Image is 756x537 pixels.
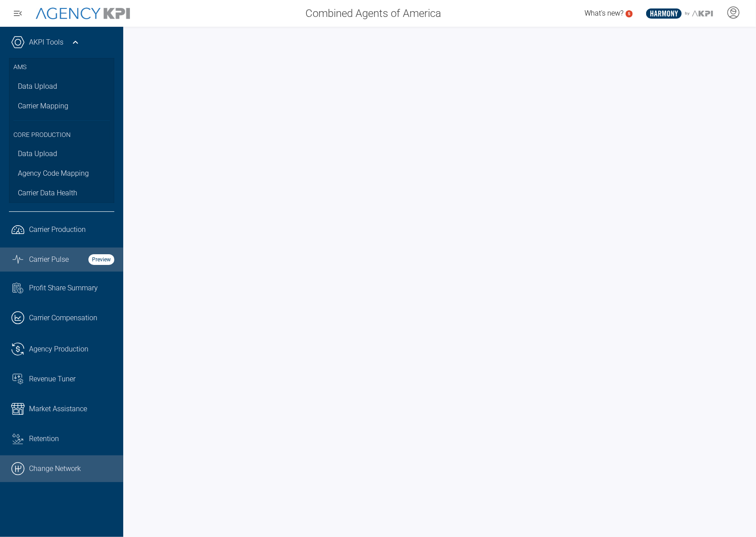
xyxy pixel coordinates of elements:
span: Carrier Data Health [18,188,77,198]
span: Agency Production [29,344,88,355]
span: Carrier Pulse [29,254,69,265]
a: Carrier Mapping [9,96,114,116]
a: AKPI Tools [29,37,63,48]
span: Carrier Compensation [29,313,97,323]
strong: Preview [88,254,114,265]
h3: Core Production [13,120,110,145]
span: What's new? [585,9,623,17]
div: Retention [29,434,114,444]
span: Market Assistance [29,404,87,414]
a: 5 [626,10,633,17]
h3: AMS [13,58,110,77]
a: Carrier Data Health [9,183,114,203]
img: AgencyKPI [36,8,130,19]
span: Carrier Production [29,224,86,235]
a: Data Upload [9,144,114,164]
text: 5 [628,11,631,16]
a: Data Upload [9,77,114,96]
a: Agency Code Mapping [9,164,114,183]
span: Combined Agents of America [305,5,441,21]
span: Revenue Tuner [29,374,75,384]
span: Profit Share Summary [29,283,98,293]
